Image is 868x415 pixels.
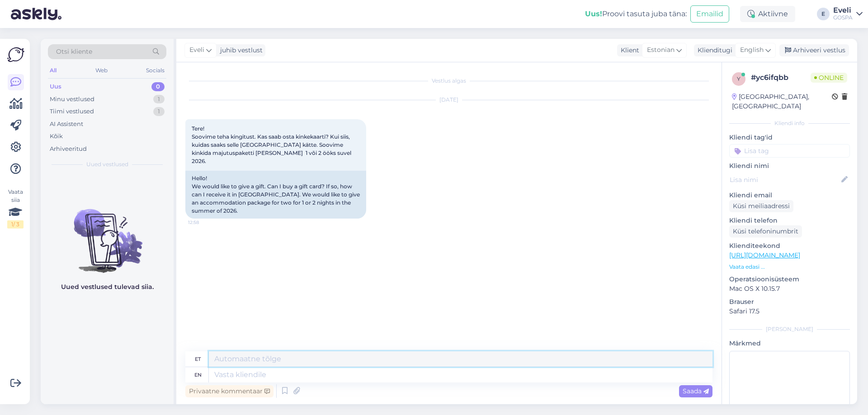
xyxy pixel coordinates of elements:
div: Küsi telefoninumbrit [729,225,802,238]
div: Proovi tasuta juba täna: [585,9,687,19]
img: No chats [41,193,174,274]
span: Eveli [189,45,204,55]
span: Otsi kliente [56,47,92,56]
p: Operatsioonisüsteem [729,275,850,284]
span: Tere! Soovime teha kingitust. Kas saab osta kinkekaarti? Kui siis, kuidas saaks selle [GEOGRAPHIC... [192,125,353,164]
div: [PERSON_NAME] [729,325,850,333]
div: Socials [144,65,166,76]
img: Askly Logo [7,46,24,63]
span: Saada [683,387,709,395]
div: Klienditugi [694,46,732,55]
b: Uus! [585,9,602,18]
div: AI Assistent [50,120,83,129]
div: All [48,65,58,76]
span: Online [811,73,847,83]
div: Web [94,65,109,76]
div: Kliendi info [729,119,850,127]
div: Vestlus algas [185,77,712,85]
div: 1 [153,107,165,116]
div: et [195,351,201,367]
div: Arhiveeri vestlus [779,44,849,56]
input: Lisa nimi [730,175,840,185]
div: Kõik [50,132,63,141]
div: Tiimi vestlused [50,107,94,116]
p: Kliendi tag'id [729,133,850,142]
div: E [817,8,830,20]
div: Hello! We would like to give a gift. Can I buy a gift card? If so, how can I receive it in [GEOGR... [185,171,366,219]
div: Vaata siia [7,188,24,228]
div: Arhiveeritud [50,145,87,154]
p: Kliendi email [729,191,850,200]
div: en [194,367,202,382]
span: y [737,75,741,82]
button: Emailid [690,5,729,23]
span: 12:58 [188,219,222,226]
div: 0 [151,82,165,91]
p: Mac OS X 10.15.7 [729,284,850,294]
div: Klient [617,46,639,55]
div: Uus [50,82,61,91]
p: Kliendi nimi [729,161,850,171]
div: Privaatne kommentaar [185,385,274,397]
p: Märkmed [729,339,850,348]
div: # yc6ifqbb [751,72,811,83]
div: [DATE] [185,96,712,104]
p: Klienditeekond [729,241,850,251]
a: [URL][DOMAIN_NAME] [729,251,800,259]
p: Uued vestlused tulevad siia. [61,282,154,292]
p: Brauser [729,297,850,307]
a: EveliGOSPA [833,7,863,21]
input: Lisa tag [729,144,850,158]
div: juhib vestlust [217,46,263,55]
div: Aktiivne [740,6,795,22]
div: GOSPA [833,14,853,21]
div: 1 / 3 [7,220,24,228]
div: 1 [153,95,165,104]
div: Minu vestlused [50,95,94,104]
p: Vaata edasi ... [729,263,850,271]
p: Safari 17.5 [729,307,850,316]
div: Eveli [833,7,853,14]
span: Uued vestlused [86,160,128,168]
p: Kliendi telefon [729,216,850,225]
span: English [740,45,764,55]
div: [GEOGRAPHIC_DATA], [GEOGRAPHIC_DATA] [732,92,832,111]
span: Estonian [647,45,675,55]
div: Küsi meiliaadressi [729,200,793,212]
